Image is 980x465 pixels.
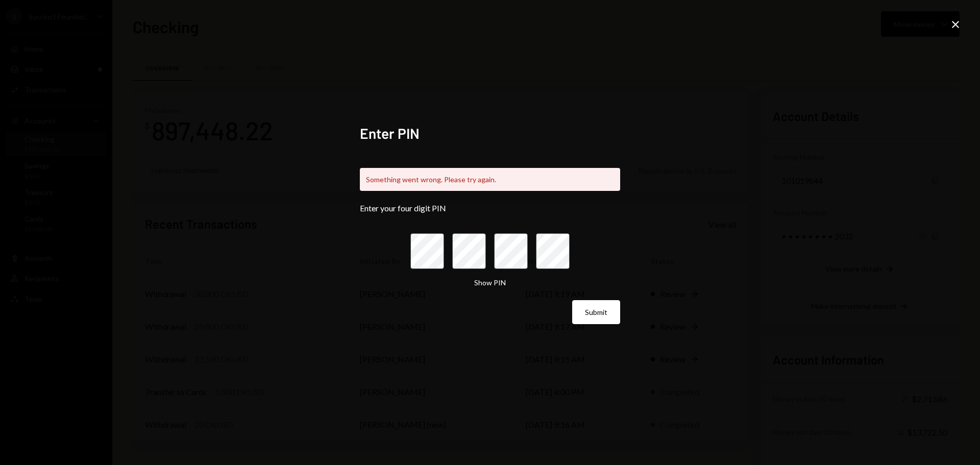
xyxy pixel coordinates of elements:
[494,233,528,269] input: pin code 3 of 4
[410,233,444,269] input: pin code 1 of 4
[360,203,620,213] div: Enter your four digit PIN
[474,278,506,288] button: Show PIN
[360,168,620,191] div: Something went wrong. Please try again.
[360,124,620,143] h2: Enter PIN
[536,233,570,269] input: pin code 4 of 4
[572,300,620,324] button: Submit
[452,233,486,269] input: pin code 2 of 4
